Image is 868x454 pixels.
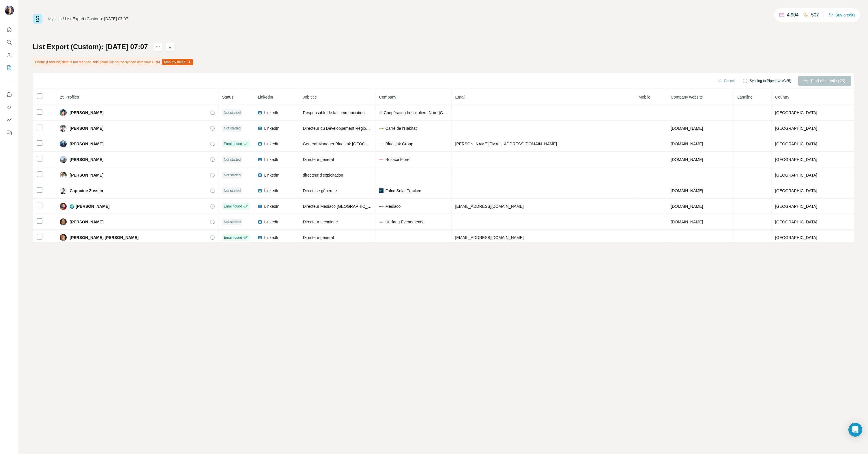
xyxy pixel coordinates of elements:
[70,141,103,147] span: [PERSON_NAME]
[379,142,384,146] img: company-logo
[385,188,422,194] span: Falco Solar Trackers
[60,187,67,194] img: Avatar
[775,204,817,209] span: [GEOGRAPHIC_DATA]
[303,220,338,224] span: Directeur technique
[385,203,401,209] span: Mediaco
[60,140,67,147] img: Avatar
[671,157,703,162] span: [DOMAIN_NAME]
[5,127,14,138] button: Feedback
[639,95,650,99] span: Mobile
[258,204,262,209] img: LinkedIn logo
[70,172,103,178] span: [PERSON_NAME]
[258,173,262,177] img: LinkedIn logo
[264,125,279,131] span: LinkedIn
[455,204,523,209] span: [EMAIL_ADDRESS][DOMAIN_NAME]
[224,219,241,225] span: Not started
[70,219,103,225] span: [PERSON_NAME]
[224,110,241,115] span: Not started
[70,235,139,240] span: [PERSON_NAME] [PERSON_NAME]
[5,6,14,15] img: Avatar
[60,109,67,116] img: Avatar
[775,173,817,177] span: [GEOGRAPHIC_DATA]
[385,219,423,225] span: Harfang Evenements
[264,203,279,209] span: LinkedIn
[5,37,14,47] button: Search
[258,188,262,193] img: LinkedIn logo
[750,78,791,84] span: Syncing to Pipedrive (0/25)
[379,157,384,162] img: company-logo
[258,126,262,131] img: LinkedIn logo
[671,220,703,224] span: [DOMAIN_NAME]
[5,24,14,35] button: Quick start
[384,110,448,116] span: Coopération hospitalière Nord-[GEOGRAPHIC_DATA]
[379,126,384,131] img: company-logo
[5,62,14,73] button: My lists
[303,95,317,99] span: Job title
[671,126,703,131] span: [DOMAIN_NAME]
[775,95,789,99] span: Country
[258,110,262,115] img: LinkedIn logo
[33,42,148,51] h1: List Export (Custom): [DATE] 07:07
[60,95,79,99] span: 25 Profiles
[671,204,703,209] span: [DOMAIN_NAME]
[303,188,337,193] span: Directrice générale
[775,110,817,115] span: [GEOGRAPHIC_DATA]
[303,157,334,162] span: Directeur général
[671,188,703,193] span: [DOMAIN_NAME]
[60,156,67,163] img: Avatar
[455,235,523,240] span: [EMAIL_ADDRESS][DOMAIN_NAME]
[60,172,67,179] img: Avatar
[33,57,194,67] div: Phone (Landline) field is not mapped, this value will not be synced with your CRM
[775,220,817,224] span: [GEOGRAPHIC_DATA]
[258,235,262,240] img: LinkedIn logo
[5,50,14,60] button: Enrich CSV
[379,220,384,224] img: company-logo
[48,16,62,21] a: My lists
[33,14,42,24] img: Surfe Logo
[70,203,109,209] span: 🌍 [PERSON_NAME]
[224,188,241,193] span: Not started
[385,141,413,147] span: BlueLink Group
[224,235,242,240] span: Email found
[224,173,241,178] span: Not started
[224,126,241,131] span: Not started
[70,125,103,131] span: [PERSON_NAME]
[303,204,379,209] span: Directeur Mediaco [GEOGRAPHIC_DATA]
[303,173,343,177] span: directeur d'exploitation
[787,12,798,18] p: 4,904
[5,102,14,112] button: Use Surfe API
[303,126,411,131] span: Directeur du Développement Région [GEOGRAPHIC_DATA]
[811,12,819,18] p: 507
[5,89,14,100] button: Use Surfe on LinkedIn
[264,188,279,194] span: LinkedIn
[775,188,817,193] span: [GEOGRAPHIC_DATA]
[258,157,262,162] img: LinkedIn logo
[775,126,817,131] span: [GEOGRAPHIC_DATA]
[455,95,465,99] span: Email
[60,125,67,132] img: Avatar
[258,220,262,224] img: LinkedIn logo
[848,423,862,437] div: Open Intercom Messenger
[258,95,273,99] span: LinkedIn
[162,59,193,65] button: Map my fields
[671,142,703,146] span: [DOMAIN_NAME]
[775,235,817,240] span: [GEOGRAPHIC_DATA]
[828,11,855,19] button: Buy credits
[264,219,279,225] span: LinkedIn
[264,172,279,178] span: LinkedIn
[70,157,103,162] span: [PERSON_NAME]
[303,235,334,240] span: Directeur général
[60,218,67,225] img: Avatar
[737,95,753,99] span: Landline
[63,16,64,22] li: /
[303,110,364,115] span: Responsable de la communication
[5,115,14,125] button: Dashboard
[222,95,233,99] span: Status
[671,95,703,99] span: Company website
[379,95,396,99] span: Company
[713,76,739,86] button: Cancel
[70,188,103,194] span: Capucine Zusslin
[775,142,817,146] span: [GEOGRAPHIC_DATA]
[264,110,279,116] span: LinkedIn
[224,204,242,209] span: Email found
